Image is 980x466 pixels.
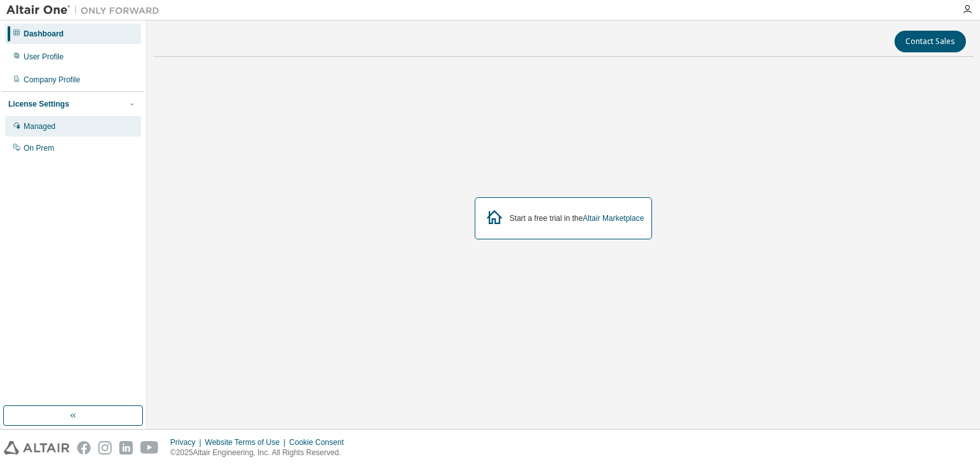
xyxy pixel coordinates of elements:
div: Cookie Consent [289,437,351,447]
img: linkedin.svg [119,441,133,455]
div: Dashboard [24,29,64,39]
img: facebook.svg [77,441,91,455]
a: Altair Marketplace [583,214,644,223]
img: Altair One [6,4,166,17]
img: youtube.svg [140,441,159,455]
div: Managed [24,121,56,132]
img: instagram.svg [98,441,112,455]
div: Start a free trial in the [510,213,644,223]
div: Privacy [170,437,205,447]
div: Website Terms of Use [205,437,289,447]
div: Company Profile [24,75,80,85]
div: User Profile [24,52,64,62]
button: Contact Sales [895,31,966,52]
p: © 2025 Altair Engineering, Inc. All Rights Reserved. [170,447,352,458]
div: On Prem [24,143,54,153]
div: License Settings [8,99,69,109]
img: altair_logo.svg [4,441,70,455]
